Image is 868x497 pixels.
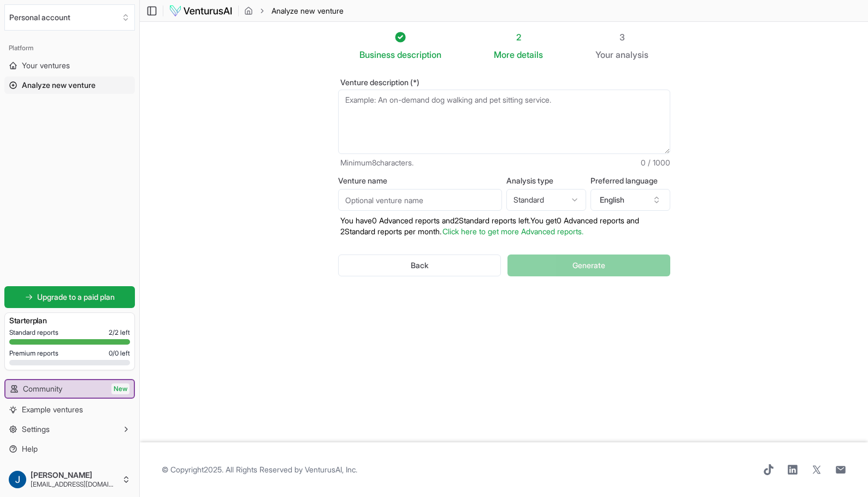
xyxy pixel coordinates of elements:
[591,189,670,211] button: English
[4,76,135,94] a: Analyze new venture
[595,31,648,44] div: 3
[22,60,70,71] span: Your ventures
[517,49,543,60] span: details
[37,292,115,303] span: Upgrade to a paid plan
[494,31,543,44] div: 2
[616,49,648,60] span: analysis
[338,215,670,237] p: You have 0 Advanced reports and 2 Standard reports left. Y ou get 0 Advanced reports and 2 Standa...
[338,79,670,86] label: Venture description (*)
[9,349,58,358] span: Premium reports
[4,4,135,31] button: Select an organization
[494,48,515,61] span: More
[4,57,135,74] a: Your ventures
[338,189,502,211] input: Optional venture name
[169,4,233,17] img: logo
[23,383,62,394] span: Community
[397,49,441,60] span: description
[506,177,586,185] label: Analysis type
[5,380,134,398] a: CommunityNew
[359,48,395,61] span: Business
[9,471,26,488] img: ACg8ocKghFQSOHHAOSPVv1l9Fz6sdLMahW-u0xSNt301GP0mkmtfPA=s96-c
[162,464,357,475] span: © Copyright 2025 . All Rights Reserved by .
[4,421,135,438] button: Settings
[340,157,414,168] span: Minimum 8 characters.
[4,39,135,57] div: Platform
[109,328,130,337] span: 2 / 2 left
[9,315,130,326] h3: Starter plan
[591,177,670,185] label: Preferred language
[442,227,583,236] a: Click here to get more Advanced reports.
[4,286,135,308] a: Upgrade to a paid plan
[305,465,356,474] a: VenturusAI, Inc
[31,470,117,480] span: [PERSON_NAME]
[22,424,50,435] span: Settings
[9,328,58,337] span: Standard reports
[4,401,135,418] a: Example ventures
[22,443,38,454] span: Help
[22,404,83,415] span: Example ventures
[338,255,501,276] button: Back
[338,177,502,185] label: Venture name
[109,349,130,358] span: 0 / 0 left
[31,480,117,489] span: [EMAIL_ADDRESS][DOMAIN_NAME]
[22,80,96,91] span: Analyze new venture
[111,383,129,394] span: New
[595,48,613,61] span: Your
[244,5,344,16] nav: breadcrumb
[271,5,344,16] span: Analyze new venture
[4,466,135,493] button: [PERSON_NAME][EMAIL_ADDRESS][DOMAIN_NAME]
[4,440,135,458] a: Help
[641,157,670,168] span: 0 / 1000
